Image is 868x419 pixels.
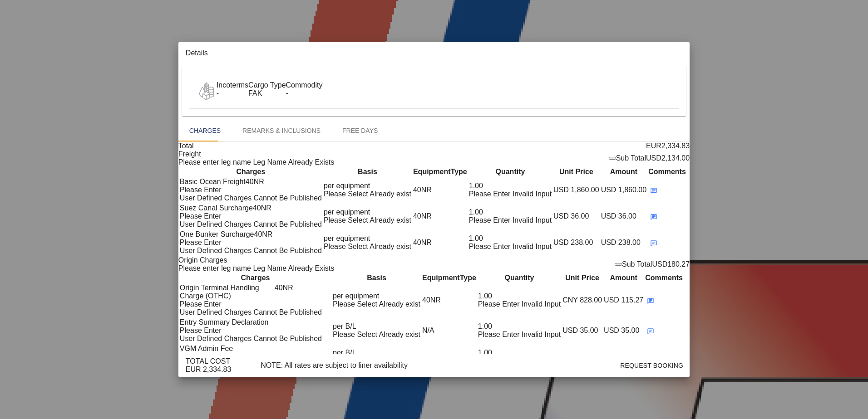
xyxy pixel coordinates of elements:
span: Invalid Input [513,190,552,198]
div: No Comments Available [648,185,686,195]
span: 238.00 [571,239,593,246]
span: USD [553,212,569,220]
span: Already exist [379,331,420,338]
span: 238.00 [618,239,641,246]
div: Equipment Type [422,274,476,282]
span: Invalid Input [522,300,561,308]
span: USD [601,212,616,220]
span: Leg Name Already Exists [253,264,334,272]
div: per B/L [333,322,420,331]
span: Please enter leg name [178,158,251,166]
div: Quantity [478,274,561,282]
span: Leg Name Already Exists [253,158,334,166]
div: Charges [180,168,322,176]
div: per equipment [333,292,420,300]
div: Cargo Type [248,81,286,89]
div: No Comments Available [645,351,683,362]
div: Total [178,142,194,150]
div: Quantity [469,168,552,176]
span: 1,860.00 [571,186,599,194]
div: per equipment [324,208,411,216]
img: cargo.png [197,81,217,101]
span: Please Enter [469,216,511,224]
span: 40NR [253,204,271,212]
div: Basic Ocean Freight [180,178,286,186]
div: Sub Total [622,260,652,268]
span: 40NR [422,296,441,304]
div: Sub Total [616,154,646,162]
md-tab-item: Remarks & Inclusions [232,120,331,141]
span: Please Enter [469,190,511,198]
span: Please Enter [478,331,520,338]
span: USD [553,186,569,194]
div: Suez Canal Surcharge [180,204,286,212]
span: 36.00 [618,212,636,220]
div: User Defined Charges Cannot Be Published [180,247,322,255]
span: 1.00 [469,234,483,242]
div: per equipment [324,234,411,243]
md-tab-item: Free days [331,120,389,141]
div: EUR [646,142,661,150]
span: CNY [562,296,578,304]
div: per B/L [333,349,420,357]
md-icon: icon-close m-3 fg-AAA8AD cursor [656,49,666,60]
span: 30.00 [621,353,639,361]
span: USD [553,239,569,246]
span: N/A [422,326,434,334]
span: USD [604,353,619,361]
span: 36.00 [571,212,589,220]
md-dialog: Port of Loading ... [178,42,690,377]
div: No Comments Available [648,237,686,248]
div: Origin Terminal Handling Charge (OTHC) [180,284,293,300]
span: 30.00 [580,353,598,361]
span: Origin Terminal Handling Charge (OTHC) [180,284,275,300]
span: Please Enter [469,243,511,250]
div: No Comments Available [645,325,683,336]
div: per equipment [324,182,411,190]
div: One Bunker Surcharge [180,230,286,239]
span: 828.00 [580,296,602,304]
span: 35.00 [580,326,598,334]
span: Please Select [333,331,377,338]
div: 2,334.83 [661,142,690,150]
div: User Defined Charges Cannot Be Published [180,220,322,229]
div: Please Enter [180,300,331,308]
span: Already exist [370,243,411,250]
div: FAK [248,89,286,97]
th: Comments [645,273,683,283]
div: User Defined Charges Cannot Be Published [180,308,331,317]
span: USD [601,186,616,194]
span: N/A [422,353,434,361]
span: USD [562,326,578,334]
span: Please Enter [478,300,520,308]
span: 1.00 [478,349,492,356]
div: Unit Price [562,274,602,282]
span: USD [604,296,619,304]
span: 1,860.00 [618,186,646,194]
div: Freight [178,150,334,158]
span: One Bunker Surcharge [180,230,254,239]
div: NOTE: All rates are subject to liner availability [261,361,408,370]
span: Please enter leg name [178,264,251,272]
div: 180.27 [667,260,690,268]
span: Already exist [379,300,420,308]
span: - [286,89,288,97]
span: Suez Canal Surcharge [180,204,253,212]
span: Entry Summary Declaration [180,318,269,326]
span: 40NR [413,186,432,194]
span: 1.00 [478,292,492,300]
div: USD [646,154,661,162]
div: Charges [180,274,331,282]
div: Basis [333,274,420,282]
div: Please Enter [180,326,331,335]
span: 1.00 [469,182,483,190]
div: Please Enter [180,353,331,361]
div: Amount [604,274,643,282]
div: Equipment Type [413,168,467,176]
span: Please Select [324,190,368,198]
md-pagination-wrapper: Use the left and right arrow keys to navigate between tabs [178,120,389,141]
span: USD [604,326,619,334]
